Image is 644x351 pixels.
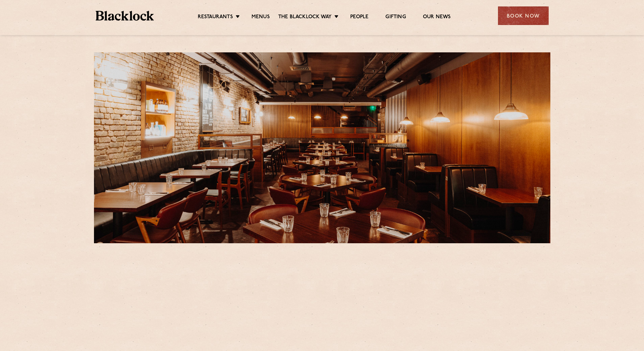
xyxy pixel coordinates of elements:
div: Book Now [498,6,549,25]
a: Restaurants [198,14,233,21]
a: Our News [423,14,451,21]
a: Gifting [385,14,406,21]
img: BL_Textured_Logo-footer-cropped.svg [96,11,154,21]
a: The Blacklock Way [278,14,332,21]
a: People [350,14,368,21]
a: Menus [252,14,270,21]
